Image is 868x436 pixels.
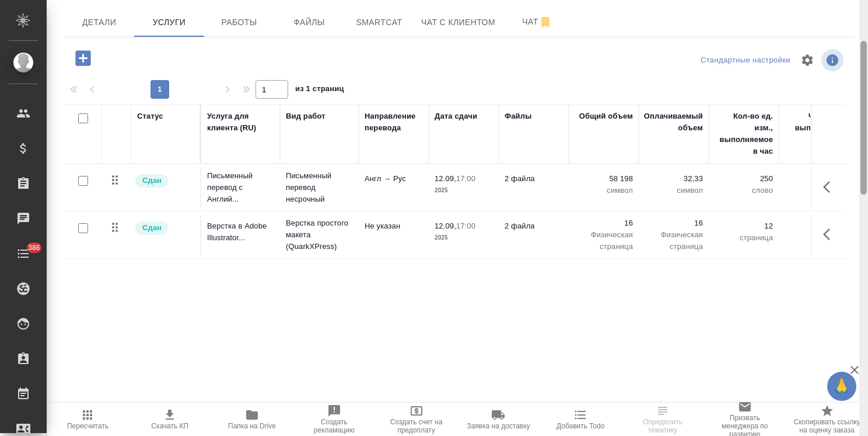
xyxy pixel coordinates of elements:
span: Чат с клиентом [421,15,495,30]
button: Определить тематику [622,403,704,436]
p: 16 [645,217,703,229]
p: Физическая страница [645,229,703,252]
button: Скачать КП [129,403,211,436]
span: Файлы [281,15,337,30]
p: Не указан [365,220,423,232]
p: Письменный перевод с Англий... [207,170,274,205]
span: Посмотреть информацию [821,49,846,71]
button: Заявка на доставку [457,403,540,436]
span: Заявка на доставку [467,422,530,430]
button: Создать рекламацию [293,403,375,436]
button: 🙏 [827,372,856,401]
div: Статус [137,110,163,122]
p: 17:00 [456,174,475,183]
p: 16 [575,217,633,229]
p: 12 [715,220,773,232]
button: Скопировать ссылку на оценку заказа [786,403,868,436]
button: Показать кнопки [816,220,844,248]
p: 2025 [435,232,493,244]
span: Smartcat [351,15,407,30]
p: 17:00 [456,222,475,230]
p: символ [645,185,703,196]
div: Общий объем [579,110,633,122]
p: 58 198 [575,173,633,185]
p: 2 файла [505,173,563,185]
td: 32.33 [779,167,849,208]
span: Скачать КП [151,422,188,430]
div: Файлы [505,110,531,122]
p: Сдан [142,175,162,186]
div: Вид работ [286,110,325,122]
button: Добавить Todo [540,403,622,436]
button: Добавить услугу [67,46,99,70]
p: Англ → Рус [365,173,423,185]
p: Верстка в Adobe Illustrator... [207,220,274,244]
button: Призвать менеджера по развитию [703,403,786,436]
span: Пересчитать [67,422,108,430]
div: Кол-во ед. изм., выполняемое в час [715,110,773,157]
button: Создать счет на предоплату [375,403,457,436]
span: 🙏 [832,374,852,399]
span: Папка на Drive [228,422,276,430]
button: Папка на Drive [211,403,293,436]
div: split button [698,51,793,70]
p: 250 [715,173,773,185]
p: 12.09, [435,174,456,183]
div: Направление перевода [365,110,423,134]
span: Настроить таблицу [793,46,821,74]
span: Работы [211,15,267,30]
div: Услуга для клиента (RU) [207,110,274,134]
p: 32,33 [645,173,703,185]
p: Письменный перевод несрочный [286,170,353,205]
span: из 1 страниц [295,82,344,99]
p: страница [715,232,773,244]
p: слово [715,185,773,196]
p: 2 файла [505,220,563,232]
p: 2025 [435,185,493,196]
svg: Отписаться [538,15,552,29]
p: 12.09, [435,222,456,230]
span: Создать счет на предоплату [382,418,450,434]
div: Дата сдачи [435,110,477,122]
button: Пересчитать [47,403,129,436]
p: Верстка простого макета (QuarkXPress) [286,217,353,252]
button: Показать кнопки [816,173,844,201]
span: Детали [71,15,127,30]
div: Оплачиваемый объем [644,110,703,134]
span: 386 [21,242,47,254]
td: 1.33 [779,214,849,255]
p: символ [575,185,633,196]
span: Определить тематику [629,418,697,434]
span: Создать рекламацию [300,418,368,434]
p: Физическая страница [575,229,633,252]
span: Скопировать ссылку на оценку заказа [793,418,861,434]
div: Часов на выполнение [785,110,843,134]
p: Сдан [142,222,162,234]
a: 386 [3,239,44,268]
span: Чат [509,15,565,29]
span: Услуги [141,15,197,30]
span: Добавить Todo [556,422,604,430]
